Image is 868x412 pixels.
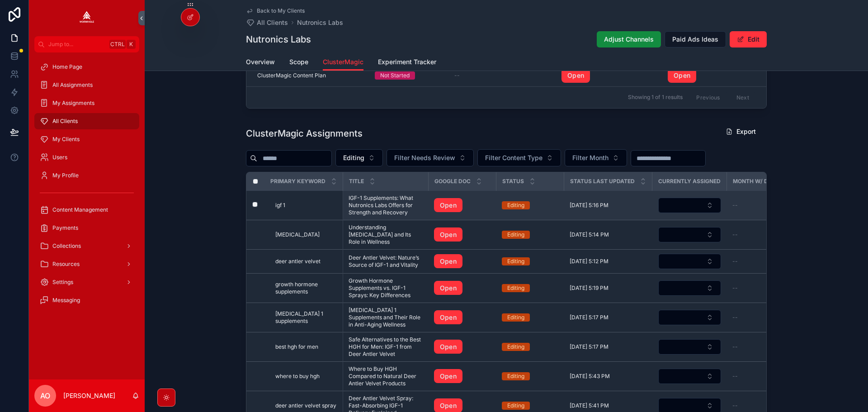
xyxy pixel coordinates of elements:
button: Select Button [565,149,627,166]
button: Select Button [387,149,474,166]
a: Messaging [34,292,139,308]
a: Home Page [34,59,139,75]
a: All Clients [246,18,288,27]
a: Not Started [375,71,443,80]
span: -- [732,373,738,380]
span: ClusterMagic Content Plan [257,72,326,79]
a: All Assignments [34,77,139,93]
span: All Assignments [52,81,93,89]
button: Paid Ads Ideas [665,31,726,47]
a: -- [732,202,794,209]
span: Safe Alternatives to the Best HGH for Men: IGF-1 from Deer Antler Velvet [349,336,423,358]
a: Open [434,340,462,354]
a: [MEDICAL_DATA] 1 supplements [275,310,337,325]
span: My Profile [52,172,79,179]
span: igf 1 [275,202,285,209]
span: Month w/ Dates [733,178,782,185]
a: Content Management [34,202,139,218]
span: Filter Content Type [485,153,542,162]
a: Open [434,281,462,295]
span: -- [454,72,460,79]
a: -- [732,314,794,321]
a: [DATE] 5:19 PM [570,284,647,292]
a: Editing [502,257,559,265]
a: [DATE] 5:17 PM [570,314,647,321]
span: Primary Keyword [270,178,325,185]
a: Open [668,68,755,83]
span: Experiment Tracker [378,57,436,66]
a: Where to Buy HGH Compared to Natural Deer Antler Velvet Products [349,365,423,387]
span: ClusterMagic [323,57,363,66]
span: -- [732,343,738,350]
a: [DATE] 5:14 PM [570,231,647,238]
div: scrollable content [29,52,145,320]
span: K [127,41,135,48]
button: Select Button [335,149,383,166]
a: Select Button [658,280,722,296]
span: All Clients [257,18,288,27]
span: Jump to... [48,41,106,48]
span: Ctrl [109,40,126,49]
img: App logo [80,11,94,25]
div: Editing [507,313,524,322]
a: [MEDICAL_DATA] [275,231,337,238]
a: Understanding [MEDICAL_DATA] and Its Role in Wellness [349,224,423,246]
a: Back to My Clients [246,7,305,14]
a: [MEDICAL_DATA] 1 Supplements and Their Role in Anti-Aging Wellness [349,307,423,328]
a: -- [732,373,794,380]
span: Currently Assigned [658,178,721,185]
a: All Clients [34,113,139,129]
span: [DATE] 5:17 PM [570,314,609,321]
span: deer antler velvet spray [275,402,336,409]
a: Editing [502,402,559,410]
button: Adjust Channels [597,31,661,47]
a: Settings [34,274,139,290]
span: Nutronics Labs [297,18,343,27]
button: Select Button [658,227,721,242]
span: Google Doc [434,178,471,185]
a: ClusterMagic [323,54,363,71]
div: Editing [507,201,524,209]
span: -- [732,284,738,292]
span: -- [732,258,738,265]
div: Editing [507,284,524,292]
span: Resources [52,260,80,268]
a: Select Button [658,227,722,243]
a: Select Button [658,339,722,355]
button: Export [718,123,763,140]
span: Scope [289,57,308,66]
span: growth hormone supplements [275,281,337,295]
span: Back to My Clients [257,7,305,14]
span: My Assignments [52,99,94,107]
span: Payments [52,224,78,232]
a: Open [434,310,491,325]
button: Select Button [658,198,721,213]
span: Title [349,178,364,185]
a: Collections [34,238,139,254]
a: -- [732,258,794,265]
span: deer antler velvet [275,258,321,265]
a: Select Button [658,368,722,384]
a: igf 1 [275,202,337,209]
span: [DATE] 5:41 PM [570,402,609,409]
span: Growth Hormone Supplements vs. IGF-1 Sprays: Key Differences [349,277,423,299]
a: [DATE] 5:12 PM [570,258,647,265]
a: [DATE] 5:43 PM [570,373,647,380]
span: -- [732,231,738,238]
span: AO [40,390,50,401]
div: Editing [507,402,524,410]
a: Experiment Tracker [378,54,436,72]
a: Deer Antler Velvet: Nature’s Source of IGF-1 and Vitality [349,254,423,269]
a: Open [434,369,491,384]
span: Paid Ads Ideas [672,35,718,44]
span: Settings [52,279,73,286]
a: -- [732,402,794,409]
a: [DATE] 5:16 PM [570,202,647,209]
span: -- [732,402,738,409]
a: Editing [502,343,559,351]
a: Open [434,340,491,354]
a: -- [454,72,551,79]
span: [DATE] 5:19 PM [570,284,609,292]
span: -- [732,202,738,209]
